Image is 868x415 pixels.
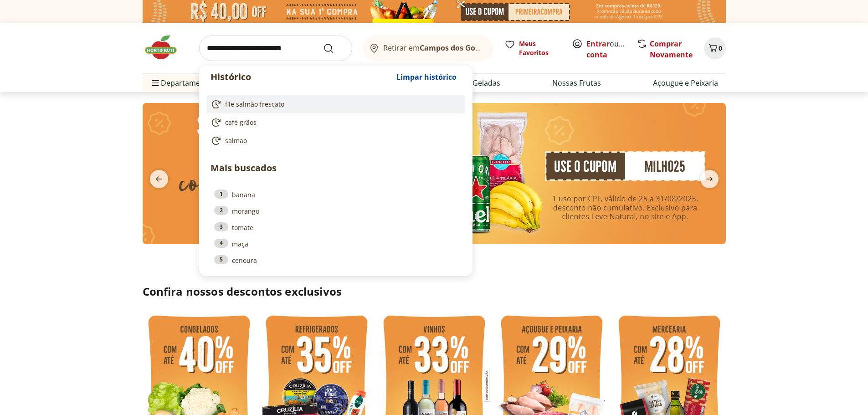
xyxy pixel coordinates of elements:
[211,117,457,128] a: café grãos
[214,206,228,215] div: 2
[519,39,561,57] span: Meus Favoritos
[214,222,457,232] a: 3tomate
[214,255,457,265] a: 5cenoura
[211,135,457,146] a: salmao
[586,38,627,60] span: ou
[214,206,457,216] a: 2morango
[392,66,461,88] button: Limpar histórico
[396,73,457,81] span: Limpar histórico
[586,39,637,60] a: Criar conta
[211,99,457,110] a: file salmão frescato
[586,39,610,49] a: Entrar
[214,239,457,249] a: 4maça
[552,77,601,88] a: Nossas Frutas
[199,36,352,61] input: search
[143,34,188,61] img: Hortifruti
[383,44,484,52] span: Retirar em
[214,255,228,264] div: 5
[363,36,493,61] button: Retirar emCampos dos Goytacazes/[GEOGRAPHIC_DATA]
[650,39,693,60] a: Comprar Novamente
[225,136,247,145] span: salmao
[704,37,726,59] button: Carrinho
[214,239,228,248] div: 4
[143,170,175,188] button: previous
[150,72,161,94] button: Menu
[225,100,284,109] span: file salmão frescato
[504,39,561,57] a: Meus Favoritos
[214,222,228,231] div: 3
[143,284,726,299] h2: Confira nossos descontos exclusivos
[653,77,718,88] a: Açougue e Peixaria
[214,190,457,200] a: 1banana
[693,170,726,188] button: next
[323,43,345,54] button: Submit Search
[719,44,722,52] span: 0
[150,72,216,94] span: Departamentos
[211,161,461,175] p: Mais buscados
[225,118,257,127] span: café grãos
[214,190,228,199] div: 1
[420,43,585,53] b: Campos dos Goytacazes/[GEOGRAPHIC_DATA]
